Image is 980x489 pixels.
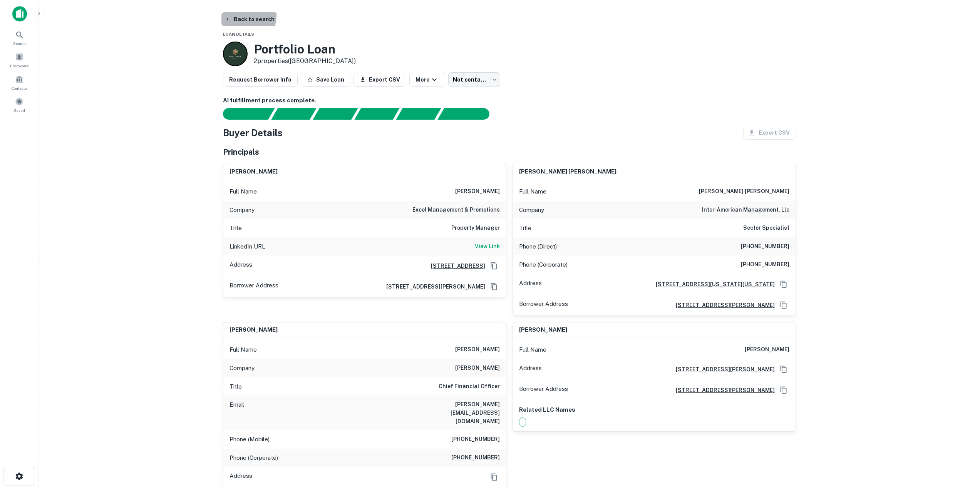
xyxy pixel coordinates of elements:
[12,85,27,91] span: Contacts
[670,301,775,309] a: [STREET_ADDRESS][PERSON_NAME]
[745,345,789,354] h6: [PERSON_NAME]
[354,108,399,120] div: Principals found, AI now looking for contact information...
[778,299,789,311] button: Copy Address
[223,146,259,158] h5: Principals
[214,108,271,120] div: Sending borrower request to AI...
[254,42,356,57] h3: Portfolio Loan
[670,386,775,394] a: [STREET_ADDRESS][PERSON_NAME]
[230,281,278,292] p: Borrower Address
[741,242,789,251] h6: [PHONE_NUMBER]
[230,187,257,196] p: Full Name
[2,72,36,93] a: Contacts
[519,260,568,269] p: Phone (Corporate)
[301,73,350,87] button: Save Loan
[519,345,546,354] p: Full Name
[230,224,242,233] p: Title
[230,453,278,462] p: Phone (Corporate)
[407,400,500,426] h6: [PERSON_NAME][EMAIL_ADDRESS][DOMAIN_NAME]
[455,187,500,196] h6: [PERSON_NAME]
[519,299,568,311] p: Borrower Address
[2,50,36,70] a: Borrowers
[396,108,441,120] div: Principals found, still searching for contact information. This may take time...
[778,279,789,290] button: Copy Address
[230,345,257,354] p: Full Name
[409,73,445,87] button: More
[519,325,567,334] h6: [PERSON_NAME]
[699,187,789,196] h6: [PERSON_NAME] [PERSON_NAME]
[230,205,255,215] p: Company
[743,224,789,233] h6: Sector Specialist
[223,126,283,140] h4: Buyer Details
[230,382,242,391] p: Title
[741,260,789,269] h6: [PHONE_NUMBER]
[230,471,252,483] p: Address
[451,435,500,444] h6: [PHONE_NUMBER]
[380,282,485,291] a: [STREET_ADDRESS][PERSON_NAME]
[519,279,542,290] p: Address
[221,12,278,26] button: Back to search
[12,6,27,22] img: capitalize-icon.png
[254,57,356,66] p: 2 properties ([GEOGRAPHIC_DATA])
[670,365,775,374] a: [STREET_ADDRESS][PERSON_NAME]
[223,96,796,105] h6: AI fulfillment process complete.
[2,27,36,48] a: Search
[702,205,789,215] h6: inter-american management, llc
[451,453,500,462] h6: [PHONE_NUMBER]
[425,262,485,270] a: [STREET_ADDRESS]
[230,325,278,334] h6: [PERSON_NAME]
[223,73,298,87] button: Request Borrower Info
[519,167,616,176] h6: [PERSON_NAME] [PERSON_NAME]
[778,384,789,396] button: Copy Address
[2,94,36,115] a: Saved
[313,108,358,120] div: Documents found, AI parsing details...
[455,364,500,373] h6: [PERSON_NAME]
[448,72,500,87] div: Not contacted
[475,242,500,250] h6: View Link
[230,260,252,272] p: Address
[353,73,406,87] button: Export CSV
[451,224,500,233] h6: Property Manager
[519,187,546,196] p: Full Name
[10,63,28,69] span: Borrowers
[519,384,568,396] p: Borrower Address
[519,242,557,251] p: Phone (Direct)
[439,382,500,391] h6: Chief Financial Officer
[438,108,499,120] div: AI fulfillment process complete.
[519,405,789,414] p: Related LLC Names
[519,224,531,233] p: Title
[13,40,26,47] span: Search
[223,32,254,37] span: Loan Details
[778,364,789,375] button: Copy Address
[412,205,500,215] h6: excel management & promotions
[488,260,500,272] button: Copy Address
[519,205,544,215] p: Company
[230,167,278,176] h6: [PERSON_NAME]
[650,280,775,289] a: [STREET_ADDRESS][US_STATE][US_STATE]
[230,364,255,373] p: Company
[941,427,980,464] iframe: Chat Widget
[14,107,25,113] span: Saved
[488,281,500,292] button: Copy Address
[230,435,270,444] p: Phone (Mobile)
[519,364,542,375] p: Address
[271,108,316,120] div: Your request is received and processing...
[230,400,244,426] p: Email
[455,345,500,354] h6: [PERSON_NAME]
[475,242,500,251] a: View Link
[488,471,500,483] button: Copy Address
[230,242,265,251] p: LinkedIn URL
